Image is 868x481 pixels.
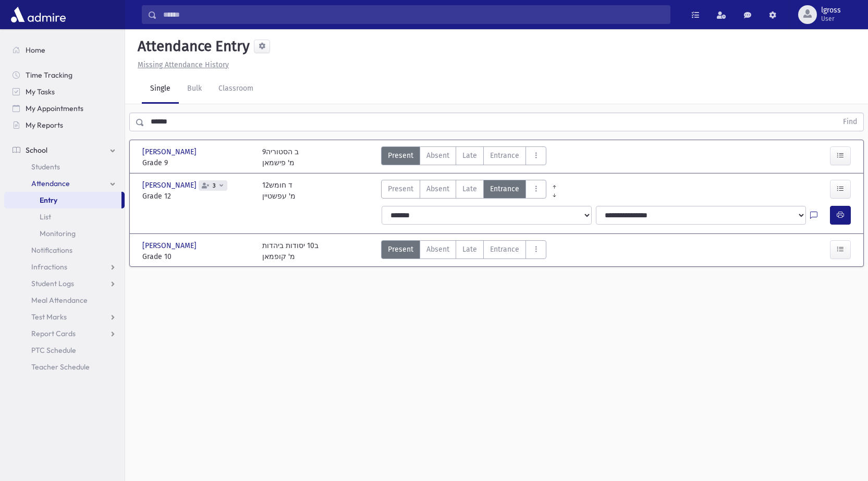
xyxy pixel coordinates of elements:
span: My Reports [26,120,63,130]
span: Attendance [31,179,70,188]
a: Teacher Schedule [4,359,125,375]
a: Monitoring [4,225,125,242]
span: lgross [821,6,841,15]
a: Student Logs [4,275,125,292]
a: PTC Schedule [4,342,125,359]
span: Students [31,162,60,171]
span: Late [462,183,477,194]
a: Single [142,75,179,104]
button: Find [837,113,863,131]
a: Test Marks [4,309,125,325]
span: Grade 9 [142,157,252,168]
u: Missing Attendance History [138,60,229,69]
div: AttTypes [381,180,546,202]
span: Monitoring [40,229,76,238]
a: Infractions [4,258,125,275]
span: Absent [426,244,449,255]
span: Entry [40,195,57,205]
span: Report Cards [31,329,76,338]
span: Absent [426,150,449,161]
span: Entrance [490,244,519,255]
a: My Reports [4,117,125,133]
span: Test Marks [31,312,67,322]
a: Entry [4,192,121,208]
span: Meal Attendance [31,295,88,305]
span: Entrance [490,150,519,161]
a: Bulk [179,75,210,104]
span: PTC Schedule [31,346,76,355]
div: AttTypes [381,146,546,168]
span: Grade 12 [142,191,252,202]
div: AttTypes [381,240,546,262]
span: School [26,145,47,155]
a: Home [4,42,125,58]
a: My Appointments [4,100,125,117]
span: Present [388,244,413,255]
h5: Attendance Entry [133,38,250,55]
a: School [4,142,125,158]
span: Grade 10 [142,251,252,262]
a: Missing Attendance History [133,60,229,69]
span: Time Tracking [26,70,72,80]
a: Time Tracking [4,67,125,83]
div: 12ד חומש מ' עפשטיין [262,180,296,202]
span: Present [388,150,413,161]
span: Infractions [31,262,67,272]
span: Entrance [490,183,519,194]
a: Meal Attendance [4,292,125,309]
span: Teacher Schedule [31,362,90,372]
a: Attendance [4,175,125,192]
span: Notifications [31,245,72,255]
a: Report Cards [4,325,125,342]
span: User [821,15,841,23]
span: [PERSON_NAME] [142,180,199,191]
span: 3 [211,182,218,189]
span: List [40,212,51,221]
span: My Tasks [26,87,55,96]
span: Absent [426,183,449,194]
span: My Appointments [26,104,83,113]
a: Notifications [4,242,125,258]
span: [PERSON_NAME] [142,146,199,157]
span: Late [462,150,477,161]
span: Home [26,45,45,55]
div: 9ב הסטוריה מ' פישמאן [262,146,299,168]
input: Search [157,5,670,24]
span: Present [388,183,413,194]
img: AdmirePro [8,4,68,25]
span: Late [462,244,477,255]
a: List [4,208,125,225]
a: My Tasks [4,83,125,100]
a: Students [4,158,125,175]
span: [PERSON_NAME] [142,240,199,251]
span: Student Logs [31,279,74,288]
a: Classroom [210,75,262,104]
div: ב10 יסודות ביהדות מ' קופמאן [262,240,319,262]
